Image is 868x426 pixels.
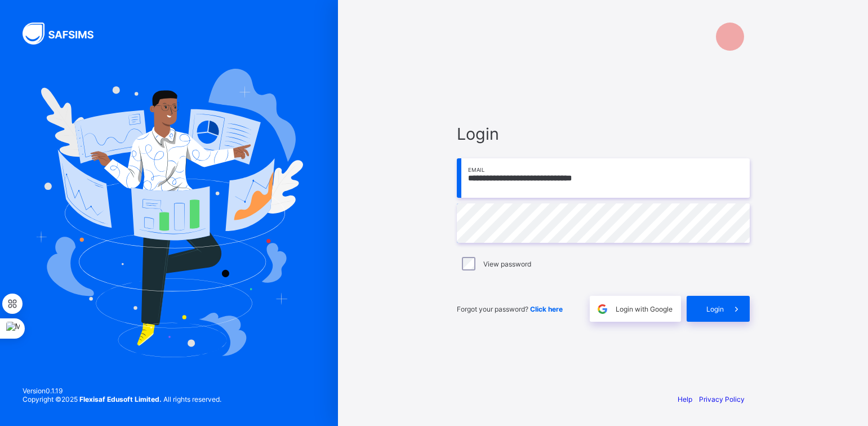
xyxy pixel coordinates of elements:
img: google.396cfc9801f0270233282035f929180a.svg [596,303,609,316]
span: Login with Google [616,305,673,313]
span: Copyright © 2025 All rights reserved. [23,395,221,403]
a: Privacy Policy [699,395,745,403]
strong: Flexisaf Edusoft Limited. [79,395,162,403]
a: Click here [530,305,563,313]
img: SAFSIMS Logo [23,23,107,45]
img: Hero Image [35,69,303,357]
span: Version 0.1.19 [23,387,221,395]
span: Login [457,124,750,144]
span: Forgot your password? [457,305,563,313]
a: Help [678,395,692,403]
span: Login [706,305,724,313]
label: View password [483,260,531,268]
